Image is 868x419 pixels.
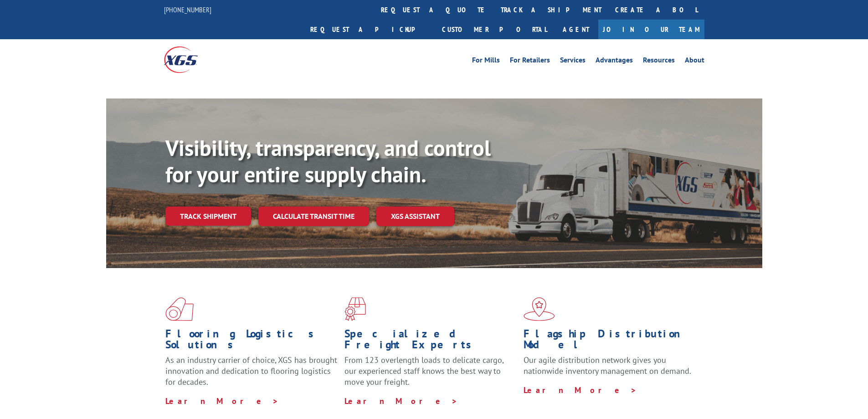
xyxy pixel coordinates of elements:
[344,396,458,406] a: Learn More >
[435,20,554,39] a: Customer Portal
[524,385,637,395] a: Learn More >
[165,207,251,226] a: Track shipment
[524,355,691,376] span: Our agile distribution network gives you nationwide inventory management on demand.
[165,134,491,188] b: Visibility, transparency, and control for your entire supply chain.
[344,355,517,395] p: From 123 overlength loads to delicate cargo, our experienced staff knows the best way to move you...
[524,328,696,355] h1: Flagship Distribution Model
[344,297,366,321] img: xgs-icon-focused-on-flooring-red
[258,207,369,226] a: Calculate transit time
[598,20,704,39] a: Join Our Team
[165,297,194,321] img: xgs-icon-total-supply-chain-intelligence-red
[376,207,454,226] a: XGS ASSISTANT
[524,297,555,321] img: xgs-icon-flagship-distribution-model-red
[164,5,211,14] a: [PHONE_NUMBER]
[510,57,550,67] a: For Retailers
[560,57,586,67] a: Services
[554,20,598,39] a: Agent
[685,57,704,67] a: About
[472,57,500,67] a: For Mills
[303,20,435,39] a: Request a pickup
[596,57,633,67] a: Advantages
[165,328,338,355] h1: Flooring Logistics Solutions
[165,396,279,406] a: Learn More >
[165,355,337,387] span: As an industry carrier of choice, XGS has brought innovation and dedication to flooring logistics...
[344,328,517,355] h1: Specialized Freight Experts
[643,57,675,67] a: Resources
